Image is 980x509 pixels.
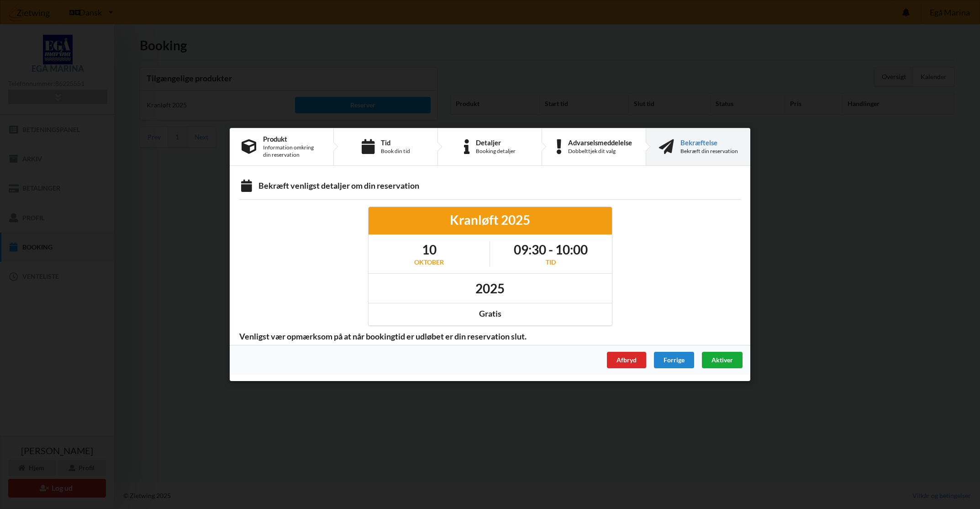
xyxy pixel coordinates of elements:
div: Bekræftelse [680,139,738,146]
div: Tid [514,258,588,267]
div: Information omkring din reservation [263,144,321,159]
div: Produkt [263,135,321,143]
div: Advarselsmeddelelse [568,139,632,146]
h1: 09:30 - 10:00 [514,241,588,258]
div: Detaljer [476,139,516,146]
div: Kranløft 2025 [375,212,606,228]
div: oktober [414,258,444,267]
span: Aktiver [711,356,733,364]
h1: 2025 [475,280,505,297]
div: Tid [381,139,410,146]
h1: 10 [414,241,444,258]
div: Forrige [654,352,694,368]
span: Venligst vær opmærksom på at når bookingtid er udløbet er din reservation slut. [233,331,533,342]
div: Booking detaljer [476,148,516,155]
div: Bekræft din reservation [680,148,738,155]
div: Afbryd [607,352,646,368]
div: Dobbelttjek dit valg [568,148,632,155]
div: Gratis [375,308,606,319]
div: Book din tid [381,148,410,155]
div: Bekræft venligst detaljer om din reservation [239,180,741,193]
